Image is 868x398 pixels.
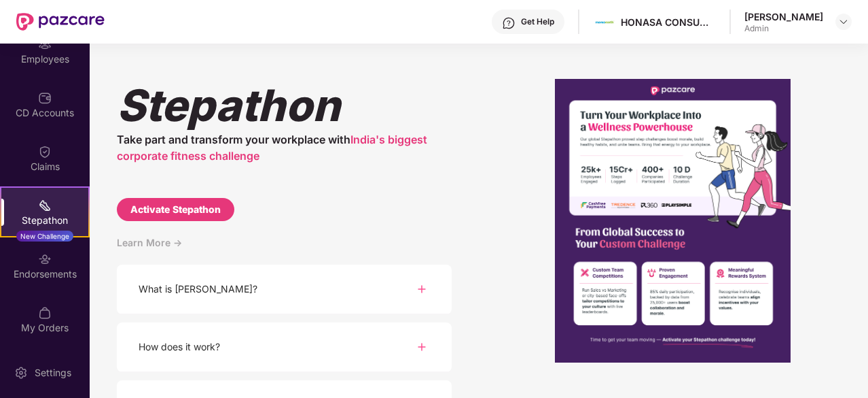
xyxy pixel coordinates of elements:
img: New Pazcare Logo [16,13,105,31]
div: Activate Stepathon [130,202,221,217]
div: Learn More -> [117,235,452,265]
img: svg+xml;base64,PHN2ZyBpZD0iTXlfT3JkZXJzIiBkYXRhLW5hbWU9Ik15IE9yZGVycyIgeG1sbnM9Imh0dHA6Ly93d3cudz... [38,306,52,320]
img: svg+xml;base64,PHN2ZyBpZD0iQ0RfQWNjb3VudHMiIGRhdGEtbmFtZT0iQ0QgQWNjb3VudHMiIHhtbG5zPSJodHRwOi8vd3... [38,91,52,105]
div: HONASA CONSUMER LIMITED [621,16,716,29]
img: svg+xml;base64,PHN2ZyBpZD0iRHJvcGRvd24tMzJ4MzIiIHhtbG5zPSJodHRwOi8vd3d3LnczLm9yZy8yMDAwL3N2ZyIgd2... [838,16,849,27]
img: svg+xml;base64,PHN2ZyB4bWxucz0iaHR0cDovL3d3dy53My5vcmcvMjAwMC9zdmciIHdpZHRoPSIyMSIgaGVpZ2h0PSIyMC... [38,199,52,212]
img: svg+xml;base64,PHN2ZyBpZD0iQ2xhaW0iIHhtbG5zPSJodHRwOi8vd3d3LnczLm9yZy8yMDAwL3N2ZyIgd2lkdGg9IjIwIi... [38,145,52,159]
div: How does it work? [139,339,220,354]
div: New Challenge [16,231,73,242]
img: Mamaearth%20Logo.jpg [595,12,615,32]
img: svg+xml;base64,PHN2ZyBpZD0iSGVscC0zMngzMiIgeG1sbnM9Imh0dHA6Ly93d3cudzMub3JnLzIwMDAvc3ZnIiB3aWR0aD... [502,16,516,30]
div: What is [PERSON_NAME]? [139,282,257,297]
div: Settings [31,366,75,380]
div: [PERSON_NAME] [744,10,823,23]
img: svg+xml;base64,PHN2ZyBpZD0iRW1wbG95ZWVzIiB4bWxucz0iaHR0cDovL3d3dy53My5vcmcvMjAwMC9zdmciIHdpZHRoPS... [38,37,52,51]
div: Stepathon [1,214,88,227]
div: Get Help [521,16,554,27]
img: svg+xml;base64,PHN2ZyBpZD0iUGx1cy0zMngzMiIgeG1sbnM9Imh0dHA6Ly93d3cudzMub3JnLzIwMDAvc3ZnIiB3aWR0aD... [414,281,430,297]
img: svg+xml;base64,PHN2ZyBpZD0iUGx1cy0zMngzMiIgeG1sbnM9Imh0dHA6Ly93d3cudzMub3JnLzIwMDAvc3ZnIiB3aWR0aD... [414,339,430,355]
div: Take part and transform your workplace with [117,131,452,164]
div: Admin [744,23,823,34]
img: svg+xml;base64,PHN2ZyBpZD0iU2V0dGluZy0yMHgyMCIgeG1sbnM9Imh0dHA6Ly93d3cudzMub3JnLzIwMDAvc3ZnIiB3aW... [14,366,28,380]
img: svg+xml;base64,PHN2ZyBpZD0iRW5kb3JzZW1lbnRzIiB4bWxucz0iaHR0cDovL3d3dy53My5vcmcvMjAwMC9zdmciIHdpZH... [38,252,52,266]
div: Stepathon [117,79,452,131]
